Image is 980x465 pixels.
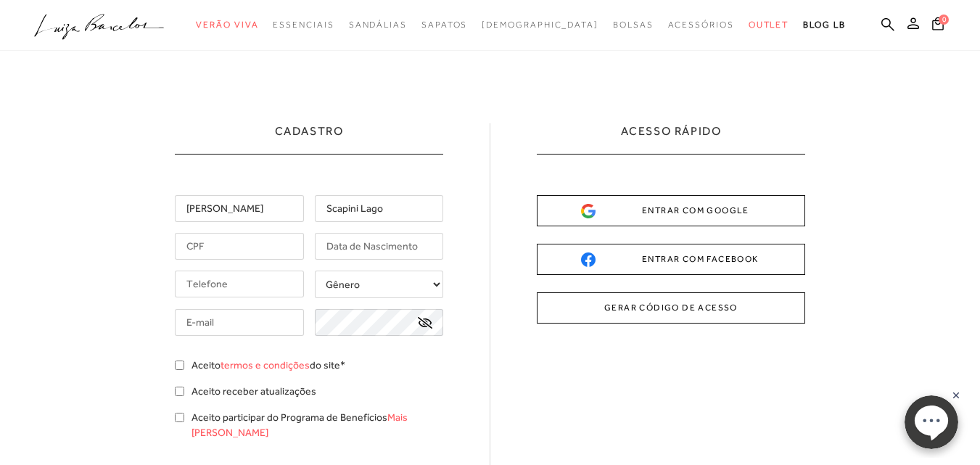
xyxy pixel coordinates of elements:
a: categoryNavScreenReaderText [668,12,734,38]
span: 0 [939,15,949,25]
input: Sobrenome [315,195,444,222]
a: categoryNavScreenReaderText [196,12,258,38]
a: exibir senha [418,317,432,328]
span: Outlet [749,20,789,30]
span: Bolsas [613,20,654,30]
div: ENTRAR COM FACEBOOK [581,252,761,267]
label: Aceito participar do Programa de Benefícios [192,410,443,440]
input: Data de Nascimento [315,233,444,260]
button: 0 [928,16,948,36]
input: CPF [175,233,304,260]
span: Sandálias [349,20,407,30]
button: GERAR CÓDIGO DE ACESSO [537,292,805,324]
input: Nome [175,195,304,222]
h1: Cadastro [275,123,344,154]
span: Acessórios [668,20,734,30]
label: Aceito receber atualizações [192,384,316,399]
a: categoryNavScreenReaderText [613,12,654,38]
h2: ACESSO RÁPIDO [621,123,722,154]
span: [DEMOGRAPHIC_DATA] [482,20,598,30]
input: E-mail [175,309,304,336]
a: termos e condições [221,359,310,371]
span: BLOG LB [803,20,845,30]
a: noSubCategoriesText [482,12,598,38]
label: Aceito do site* [192,358,345,373]
a: categoryNavScreenReaderText [349,12,407,38]
a: BLOG LB [803,12,845,38]
span: Sapatos [421,20,467,30]
input: Telefone [175,271,304,297]
span: Verão Viva [196,20,258,30]
button: ENTRAR COM GOOGLE [537,195,805,226]
div: ENTRAR COM GOOGLE [581,203,761,218]
a: categoryNavScreenReaderText [749,12,789,38]
span: Essenciais [273,20,334,30]
button: ENTRAR COM FACEBOOK [537,244,805,275]
a: categoryNavScreenReaderText [421,12,467,38]
a: categoryNavScreenReaderText [273,12,334,38]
